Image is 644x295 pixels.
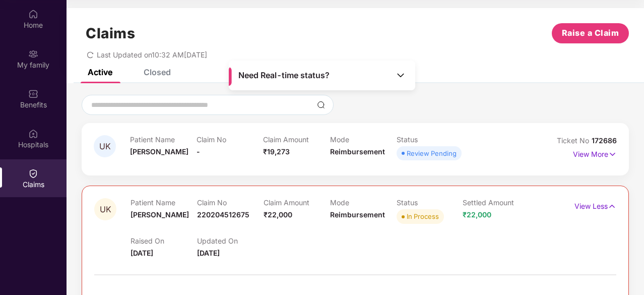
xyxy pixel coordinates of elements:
p: View Less [574,198,616,212]
span: Ticket No [557,136,592,145]
img: svg+xml;base64,PHN2ZyBpZD0iU2VhcmNoLTMyeDMyIiB4bWxucz0iaHR0cDovL3d3dy53My5vcmcvMjAwMC9zdmciIHdpZH... [317,101,325,109]
span: 220204512675 [197,210,249,219]
p: Raised On [131,237,197,245]
img: svg+xml;base64,PHN2ZyB3aWR0aD0iMjAiIGhlaWdodD0iMjAiIHZpZXdCb3g9IjAgMCAyMCAyMCIgZmlsbD0ibm9uZSIgeG... [28,49,38,59]
button: Raise a Claim [552,23,629,43]
img: svg+xml;base64,PHN2ZyBpZD0iSG9tZSIgeG1sbnM9Imh0dHA6Ly93d3cudzMub3JnLzIwMDAvc3ZnIiB3aWR0aD0iMjAiIG... [28,9,38,19]
span: [PERSON_NAME] [131,210,189,219]
span: ₹22,000 [463,210,491,219]
span: ₹22,000 [264,210,292,219]
span: Reimbursement [330,147,385,156]
span: Reimbursement [330,210,385,219]
p: View More [573,146,617,160]
p: Patient Name [130,135,197,144]
img: svg+xml;base64,PHN2ZyB4bWxucz0iaHR0cDovL3d3dy53My5vcmcvMjAwMC9zdmciIHdpZHRoPSIxNyIgaGVpZ2h0PSIxNy... [608,201,616,212]
p: Mode [330,135,397,144]
img: svg+xml;base64,PHN2ZyBpZD0iQmVuZWZpdHMiIHhtbG5zPSJodHRwOi8vd3d3LnczLm9yZy8yMDAwL3N2ZyIgd2lkdGg9Ij... [28,89,38,99]
p: Mode [330,198,397,207]
span: - [197,147,200,156]
h1: Claims [86,25,135,42]
img: Toggle Icon [396,70,406,80]
span: [PERSON_NAME] [130,147,188,156]
p: Claim No [197,198,264,207]
span: ₹19,273 [263,147,290,156]
p: Updated On [197,237,264,245]
div: In Process [407,211,439,221]
span: UK [99,142,111,151]
p: Status [397,198,463,207]
span: 172686 [592,136,617,145]
p: Claim Amount [264,198,330,207]
img: svg+xml;base64,PHN2ZyBpZD0iSG9zcGl0YWxzIiB4bWxucz0iaHR0cDovL3d3dy53My5vcmcvMjAwMC9zdmciIHdpZHRoPS... [28,129,38,139]
p: Claim Amount [263,135,330,144]
span: redo [87,50,94,59]
img: svg+xml;base64,PHN2ZyB4bWxucz0iaHR0cDovL3d3dy53My5vcmcvMjAwMC9zdmciIHdpZHRoPSIxNyIgaGVpZ2h0PSIxNy... [608,149,617,160]
p: Patient Name [131,198,197,207]
p: Settled Amount [463,198,529,207]
span: Raise a Claim [562,27,619,39]
span: UK [100,205,111,214]
p: Claim No [197,135,263,144]
div: Closed [144,67,171,77]
div: Review Pending [407,148,457,158]
p: Status [397,135,463,144]
span: Need Real-time status? [238,70,330,81]
img: svg+xml;base64,PHN2ZyBpZD0iQ2xhaW0iIHhtbG5zPSJodHRwOi8vd3d3LnczLm9yZy8yMDAwL3N2ZyIgd2lkdGg9IjIwIi... [28,168,38,179]
span: [DATE] [131,249,153,257]
div: Active [88,67,112,77]
span: [DATE] [197,249,220,257]
span: Last Updated on 10:32 AM[DATE] [97,50,207,59]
